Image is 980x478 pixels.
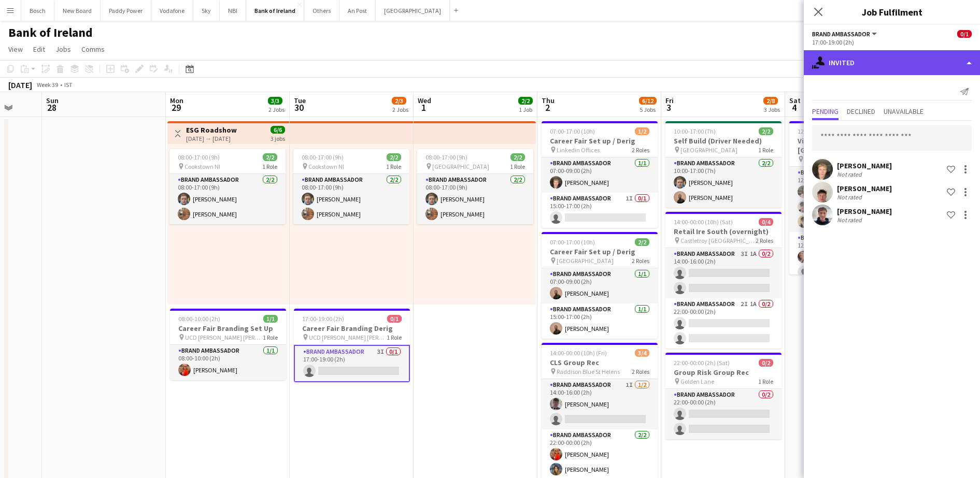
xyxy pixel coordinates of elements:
span: Cookstown NI [184,163,220,170]
div: 08:00-17:00 (9h)2/2 Cookstown NI1 RoleBrand Ambassador2/208:00-17:00 (9h)[PERSON_NAME][PERSON_NAME] [169,149,286,224]
span: 2 Roles [756,237,773,244]
a: View [4,42,27,56]
span: Pending [812,108,839,115]
span: 2/8 [763,97,778,105]
span: 2/2 [263,153,277,161]
div: [PERSON_NAME] [837,207,892,216]
h3: Retail Ire South (overnight) [665,227,782,236]
span: 17:00-19:00 (2h) [302,315,344,323]
div: 07:00-17:00 (10h)1/2Career Fair Set up / Derig Linkedin Offices2 RolesBrand Ambassador1/107:00-09... [542,121,658,228]
span: Comms [81,45,105,54]
app-card-role: Brand Ambassador1/107:00-09:00 (2h)[PERSON_NAME] [542,268,658,303]
span: 07:00-17:00 (10h) [550,238,595,246]
span: 0/4 [759,218,773,226]
span: Jobs [55,45,71,54]
span: 30 [292,102,306,113]
span: Mon [170,96,183,105]
button: An Post [339,1,376,21]
span: Castletroy [GEOGRAPHIC_DATA] [680,237,756,244]
span: Edit [33,45,45,54]
app-card-role: Brand Ambassador3I1A0/214:00-16:00 (2h) [665,248,782,298]
app-job-card: 22:00-00:00 (2h) (Sat)0/2Group Risk Group Rec Golden Lane1 RoleBrand Ambassador0/222:00-00:00 (2h) [665,353,782,439]
div: Invited [804,50,980,75]
span: [GEOGRAPHIC_DATA] [557,257,614,265]
app-job-card: 08:00-10:00 (2h)1/1Career Fair Branding Set Up UCD [PERSON_NAME] [PERSON_NAME]1 RoleBrand Ambassa... [170,309,286,380]
button: Paddy Power [101,1,151,21]
span: 08:00-17:00 (9h) [302,153,344,161]
span: Wed [418,96,431,105]
span: 2 Roles [632,146,649,154]
button: Vodafone [151,1,193,21]
app-card-role: Brand Ambassador1I0/115:00-17:00 (2h) [542,193,658,228]
span: 2/3 [392,97,406,105]
span: 1 Role [262,163,277,170]
span: 1/1 [263,315,278,323]
div: [PERSON_NAME] [837,184,892,193]
div: 17:00-19:00 (2h)0/1Career Fair Branding Derig UCD [PERSON_NAME] [PERSON_NAME]1 RoleBrand Ambassad... [294,309,410,382]
span: Cookstown NI [308,163,344,170]
div: 17:00-19:00 (2h) [812,38,972,46]
span: Unavailable [884,108,924,115]
span: UCD [PERSON_NAME] [PERSON_NAME] [185,334,263,341]
span: 12:00-22:00 (10h) [798,127,843,135]
span: Week 39 [34,81,60,89]
span: 14:00-00:00 (10h) (Sat) [674,218,733,226]
app-job-card: 10:00-17:00 (7h)2/2Self Build (Driver Needed) [GEOGRAPHIC_DATA]1 RoleBrand Ambassador2/210:00-17:... [665,121,782,208]
button: Sky [193,1,220,21]
h3: Career Fair Branding Set Up [170,324,286,333]
span: 1/2 [635,127,649,135]
span: 6/12 [639,97,657,105]
span: 2 [540,102,555,113]
app-job-card: 14:00-00:00 (10h) (Sat)0/4Retail Ire South (overnight) Castletroy [GEOGRAPHIC_DATA]2 RolesBrand A... [665,212,782,349]
span: 10:00-17:00 (7h) [674,127,716,135]
span: 4 [788,102,801,113]
span: 2 Roles [632,368,649,375]
div: Not rated [837,193,864,201]
span: 0/2 [759,359,773,367]
div: [DATE] [8,80,32,90]
app-card-role: Brand Ambassador0/222:00-00:00 (2h) [665,389,782,439]
span: 08:00-10:00 (2h) [178,315,220,323]
h3: Self Build (Driver Needed) [665,136,782,146]
span: 08:00-17:00 (9h) [178,153,220,161]
h3: Job Fulfilment [804,5,980,19]
span: 0/1 [957,30,972,38]
h3: Virgin Media [GEOGRAPHIC_DATA] [789,136,905,155]
app-card-role: Brand Ambassador1I1/214:00-16:00 (2h)[PERSON_NAME] [542,379,658,429]
span: 1 Role [263,334,278,341]
span: 1 Role [387,334,402,341]
app-job-card: 08:00-17:00 (9h)2/2 [GEOGRAPHIC_DATA]1 RoleBrand Ambassador2/208:00-17:00 (9h)[PERSON_NAME][PERSO... [417,149,533,224]
div: [PERSON_NAME] [837,161,892,170]
div: 3 jobs [271,134,285,142]
span: Raddison Blue St Helens [557,368,620,375]
span: [GEOGRAPHIC_DATA] [432,163,489,170]
span: Thu [542,96,555,105]
app-card-role: Brand Ambassador1/108:00-10:00 (2h)[PERSON_NAME] [170,345,286,380]
app-card-role: Brand Ambassador2/208:00-17:00 (9h)[PERSON_NAME][PERSON_NAME] [417,174,533,224]
h3: CLS Group Rec [542,358,658,367]
app-card-role: Brand Ambassador2/208:00-17:00 (9h)[PERSON_NAME][PERSON_NAME] [169,174,286,224]
div: Not rated [837,216,864,224]
span: Tue [294,96,306,105]
app-job-card: 12:00-22:00 (10h)4/5Virgin Media [GEOGRAPHIC_DATA] [GEOGRAPHIC_DATA]2 RolesBrand Ambassador3/312:... [789,121,905,274]
button: Bosch [21,1,54,21]
h1: Bank of Ireland [8,25,93,40]
app-card-role: Brand Ambassador3I0/117:00-19:00 (2h) [294,345,410,382]
div: 2 Jobs [392,106,408,113]
a: Edit [29,42,49,56]
span: Fri [665,96,674,105]
div: 1 Job [519,106,532,113]
a: Comms [77,42,109,56]
app-card-role: Brand Ambassador2/210:00-17:00 (7h)[PERSON_NAME][PERSON_NAME] [665,157,782,208]
app-card-role: Brand Ambassador1/107:00-09:00 (2h)[PERSON_NAME] [542,157,658,193]
span: 1 Role [758,378,773,385]
span: 2/2 [759,127,773,135]
span: 07:00-17:00 (10h) [550,127,595,135]
h3: Career Fair Branding Derig [294,324,410,333]
button: Brand Ambassador [812,30,878,38]
app-job-card: 07:00-17:00 (10h)2/2Career Fair Set up / Derig [GEOGRAPHIC_DATA]2 RolesBrand Ambassador1/107:00-0... [542,232,658,339]
span: Golden Lane [680,378,714,385]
